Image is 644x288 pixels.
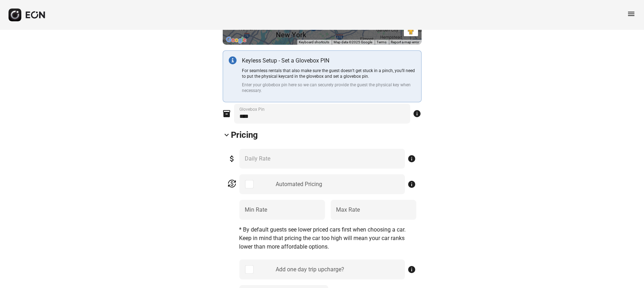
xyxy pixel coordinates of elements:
img: Google [224,36,248,45]
img: info [229,56,237,64]
h2: Pricing [231,129,258,141]
label: Glovebox Pin [240,107,265,112]
span: menu [627,10,635,18]
button: Keyboard shortcuts [299,40,330,45]
span: keyboard_arrow_down [223,131,231,139]
span: Map data ©2025 Google [334,40,373,44]
label: Min Rate [245,206,267,214]
a: Open this area in Google Maps (opens a new window) [224,36,248,45]
span: info [408,154,416,163]
label: Max Rate [336,206,360,214]
span: info [408,265,416,274]
p: * By default guests see lower priced cars first when choosing a car. Keep in mind that pricing th... [239,225,416,251]
div: Automated Pricing [276,180,322,189]
p: Enter your globebox pin here so we can securely provide the guest the physical key when necessary. [242,82,416,93]
span: inventory_2 [223,109,231,118]
p: For seamless rentals that also make sure the guest doesn’t get stuck in a pinch, you’ll need to p... [242,68,416,79]
span: info [413,109,422,118]
div: Add one day trip upcharge? [276,265,344,274]
span: currency_exchange [228,179,237,188]
span: info [408,180,416,189]
p: Keyless Setup - Set a Glovebox PIN [242,56,416,65]
a: Report a map error [391,40,420,44]
span: attach_money [228,154,237,163]
a: Terms (opens in new tab) [377,40,387,44]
